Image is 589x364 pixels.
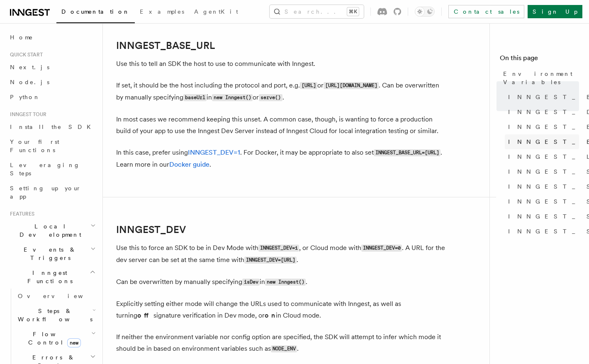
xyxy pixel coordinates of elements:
kbd: ⌘K [347,7,359,16]
a: Install the SDK [7,119,97,134]
code: [URL] [300,82,317,89]
code: baseUrl [183,94,207,101]
code: INNGEST_BASE_URL=[URL] [374,149,441,156]
span: Leveraging Steps [10,162,80,177]
a: INNGEST_SIGNING_KEY_FALLBACK [505,209,579,224]
code: INNGEST_DEV=0 [361,245,402,252]
span: Local Development [7,222,90,239]
a: INNGEST_SIGNING_KEY [505,194,579,209]
span: new [67,338,81,347]
button: Local Development [7,219,97,242]
p: In this case, prefer using . For Docker, it may be appropriate to also set . Learn more in our . [116,147,448,170]
h4: On this page [500,53,579,66]
a: INNGEST_SERVE_PATH [505,179,579,194]
button: Search...⌘K [270,5,364,18]
p: Explicitly setting either mode will change the URLs used to communicate with Inngest, as well as ... [116,298,448,321]
span: Documentation [61,8,130,15]
button: Toggle dark mode [415,7,435,17]
a: Python [7,90,97,104]
a: INNGEST_LOG_LEVEL [505,149,579,164]
strong: on [265,311,276,319]
code: NODE_ENV [271,345,297,352]
span: Inngest Functions [7,269,90,285]
span: Steps & Workflows [15,307,92,323]
a: Setting up your app [7,181,97,204]
span: Environment Variables [503,70,579,86]
span: Python [10,94,40,100]
p: If neither the environment variable nor config option are specified, the SDK will attempt to infe... [116,331,448,355]
code: new Inngest() [212,94,253,101]
span: Your first Functions [10,138,59,153]
a: INNGEST_BASE_URL [116,40,215,51]
a: INNGEST_SERVE_HOST [505,164,579,179]
button: Inngest Functions [7,265,97,289]
button: Steps & Workflows [15,303,97,327]
a: Leveraging Steps [7,158,97,181]
span: Home [10,33,33,41]
a: Node.js [7,75,97,90]
a: INNGEST_DEV [505,104,579,119]
span: Node.js [10,79,49,85]
span: Install the SDK [10,124,96,130]
code: isDev [242,279,260,286]
a: Your first Functions [7,134,97,158]
span: Overview [18,293,103,299]
span: Flow Control [15,330,91,347]
p: Can be overwritten by manually specifying in . [116,276,448,288]
p: Use this to force an SDK to be in Dev Mode with , or Cloud mode with . A URL for the dev server c... [116,242,448,266]
a: Next.js [7,60,97,75]
a: Docker guide [169,160,209,168]
a: INNGEST_STREAMING [505,224,579,239]
a: Documentation [56,2,135,23]
p: If set, it should be the host including the protocol and port, e.g. or . Can be overwritten by ma... [116,80,448,104]
strong: off [137,311,153,319]
code: new Inngest() [265,279,306,286]
a: Examples [135,2,189,22]
span: Quick start [7,51,43,58]
p: In most cases we recommend keeping this unset. A common case, though, is wanting to force a produ... [116,114,448,137]
button: Flow Controlnew [15,327,97,350]
span: Next.js [10,64,49,70]
p: Use this to tell an SDK the host to use to communicate with Inngest. [116,58,448,70]
code: [URL][DOMAIN_NAME] [324,82,379,89]
a: Home [7,30,97,45]
span: Inngest tour [7,111,46,118]
a: INNGEST_DEV=1 [188,148,240,156]
a: INNGEST_DEV [116,224,186,235]
button: Events & Triggers [7,242,97,265]
span: Events & Triggers [7,245,90,262]
code: INNGEST_DEV=1 [258,245,299,252]
span: Examples [140,8,184,15]
span: Features [7,211,34,217]
a: INNGEST_ENV [505,119,579,134]
code: INNGEST_DEV=[URL] [244,257,297,264]
a: Sign Up [528,5,582,18]
span: AgentKit [194,8,238,15]
a: INNGEST_BASE_URL [505,90,579,104]
a: Overview [15,289,97,303]
a: INNGEST_EVENT_KEY [505,134,579,149]
a: Environment Variables [500,66,579,90]
span: Setting up your app [10,185,81,200]
a: Contact sales [448,5,524,18]
a: AgentKit [189,2,243,22]
code: serve() [259,94,282,101]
